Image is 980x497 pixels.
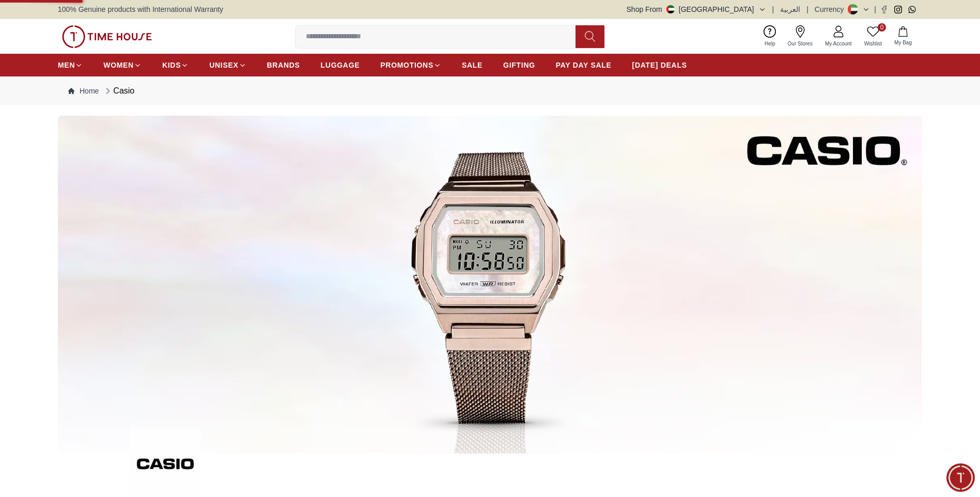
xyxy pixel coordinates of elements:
a: PAY DAY SALE [556,56,612,74]
span: BRANDS [267,60,300,70]
a: Home [68,86,99,96]
span: Wishlist [860,40,886,48]
span: SALE [462,60,483,70]
img: Profile picture of Zoe [32,9,49,27]
a: LUGGAGE [321,56,360,74]
a: KIDS [162,56,189,74]
span: UNISEX [209,60,238,70]
a: PROMOTIONS [380,56,441,74]
span: 0 [878,23,886,32]
em: Smiley [182,323,199,340]
span: KIDS [162,60,181,70]
span: [DATE] DEALS [632,60,687,70]
div: Chat Widget [946,463,975,492]
a: GIFTING [503,56,535,74]
a: Our Stores [782,23,819,50]
button: العربية [780,4,800,14]
span: PAY DAY SALE [556,60,612,70]
div: Currency [815,4,848,14]
span: 04:08 PM [138,45,164,52]
em: Back [8,8,28,28]
a: Help [758,23,782,50]
div: Casio [103,85,134,97]
textarea: We are here to help you [3,293,204,345]
span: | [874,4,876,14]
em: Blush [73,37,83,48]
span: | [806,4,808,14]
a: SALE [462,56,483,74]
span: WOMEN [103,60,134,70]
span: Help [760,40,780,48]
em: Arrow right [18,266,29,276]
img: ... [62,25,152,48]
span: MEN [58,60,75,70]
em: End chat [189,283,196,290]
span: Our Stores [784,40,817,48]
span: | [772,4,774,14]
a: Instagram [894,6,902,13]
a: [DATE] DEALS [632,56,687,74]
span: My Bag [890,39,916,46]
button: My Bag [888,24,918,49]
img: ... [58,116,922,454]
a: Whatsapp [908,6,916,13]
span: PROMOTIONS [380,60,433,70]
span: GIFTING [503,60,535,70]
a: BRANDS [267,56,300,74]
span: LUGGAGE [321,60,360,70]
a: 0Wishlist [858,23,888,50]
span: [PERSON_NAME], our agents are unavailable at the moment. Please let us know your concern, and we ... [18,65,155,386]
div: [PERSON_NAME] [55,13,173,23]
a: WOMEN [103,56,142,74]
img: United Arab Emirates [666,5,675,13]
span: My Account [821,40,856,48]
a: UNISEX [209,56,246,74]
button: Shop From[GEOGRAPHIC_DATA] [627,4,766,14]
em: Mute [169,281,186,291]
span: 100% Genuine products with International Warranty [58,4,223,14]
em: Arrow right [18,238,29,249]
a: Facebook [880,6,888,13]
nav: Breadcrumb [58,76,922,105]
a: MEN [58,56,83,74]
